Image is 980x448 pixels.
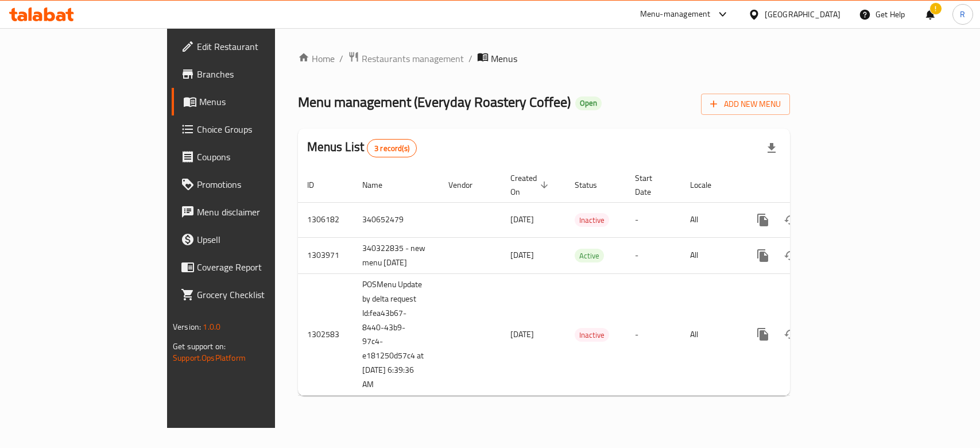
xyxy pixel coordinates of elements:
[575,98,602,108] span: Open
[353,237,439,273] td: 340322835 - new menu [DATE]
[510,327,534,342] span: [DATE]
[173,339,226,354] span: Get support on:
[765,8,840,21] div: [GEOGRAPHIC_DATA]
[172,253,331,281] a: Coverage Report
[491,52,517,65] span: Menus
[740,168,869,203] th: Actions
[701,94,790,115] button: Add New Menu
[197,40,321,53] span: Edit Restaurant
[510,248,534,262] span: [DATE]
[468,52,472,65] li: /
[172,226,331,253] a: Upsell
[353,202,439,237] td: 340652479
[197,177,321,191] span: Promotions
[173,350,246,365] a: Support.OpsPlatform
[172,60,331,88] a: Branches
[749,320,777,348] button: more
[197,67,321,81] span: Branches
[172,198,331,226] a: Menu disclaimer
[172,33,331,60] a: Edit Restaurant
[307,138,417,157] h2: Menus List
[197,205,321,219] span: Menu disclaimer
[635,171,667,199] span: Start Date
[690,178,726,192] span: Locale
[367,143,416,154] span: 3 record(s)
[575,178,612,192] span: Status
[710,97,781,111] span: Add New Menu
[367,139,417,157] div: Total records count
[758,134,785,162] div: Export file
[510,171,552,199] span: Created On
[307,178,329,192] span: ID
[960,8,965,21] span: R
[777,320,804,348] button: Change Status
[626,273,681,396] td: -
[681,237,740,273] td: All
[172,281,331,308] a: Grocery Checklist
[172,143,331,171] a: Coupons
[199,95,321,109] span: Menus
[197,233,321,246] span: Upsell
[203,319,220,334] span: 1.0.0
[575,328,609,342] div: Inactive
[298,168,869,396] table: enhanced table
[172,115,331,143] a: Choice Groups
[626,202,681,237] td: -
[348,51,464,66] a: Restaurants management
[362,178,397,192] span: Name
[575,249,604,262] span: Active
[298,51,790,66] nav: breadcrumb
[749,206,777,234] button: more
[197,288,321,302] span: Grocery Checklist
[172,88,331,115] a: Menus
[681,273,740,396] td: All
[777,206,804,234] button: Change Status
[575,96,602,110] div: Open
[626,237,681,273] td: -
[510,212,534,227] span: [DATE]
[298,89,571,115] span: Menu management ( Everyday Roastery Coffee )
[173,319,201,334] span: Version:
[197,260,321,274] span: Coverage Report
[575,214,609,227] span: Inactive
[353,273,439,396] td: POSMenu Update by delta request Id:fea43b67-8440-43b9-97c4-e181250d57c4 at [DATE] 6:39:36 AM
[640,7,711,21] div: Menu-management
[339,52,343,65] li: /
[197,150,321,164] span: Coupons
[749,242,777,269] button: more
[197,122,321,136] span: Choice Groups
[777,242,804,269] button: Change Status
[575,329,609,342] span: Inactive
[681,202,740,237] td: All
[448,178,487,192] span: Vendor
[172,171,331,198] a: Promotions
[362,52,464,65] span: Restaurants management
